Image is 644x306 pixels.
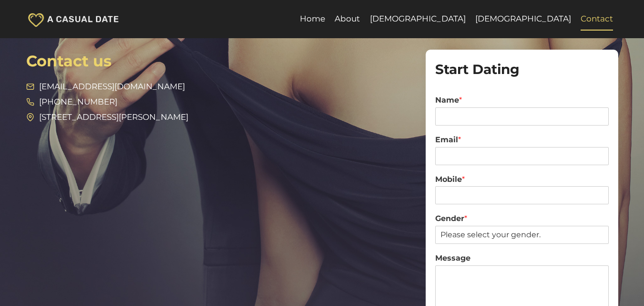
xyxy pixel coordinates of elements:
span: [EMAIL_ADDRESS][DOMAIN_NAME] [39,80,185,93]
span: [STREET_ADDRESS][PERSON_NAME] [39,111,188,124]
h1: Contact us [26,50,411,73]
span: [PHONE_NUMBER] [39,95,117,108]
h2: Start Dating [435,59,608,79]
label: Email [435,135,608,145]
label: Message [435,253,608,264]
a: About [330,8,365,31]
a: [DEMOGRAPHIC_DATA] [470,8,576,31]
label: Name [435,95,608,106]
label: Gender [435,214,608,224]
a: Contact [576,8,618,31]
a: Home [295,8,330,31]
img: A Casual Date [26,10,122,28]
nav: Primary Navigation [295,8,618,31]
a: [DEMOGRAPHIC_DATA] [365,8,470,31]
label: Mobile [435,175,608,185]
input: Mobile [435,186,608,204]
